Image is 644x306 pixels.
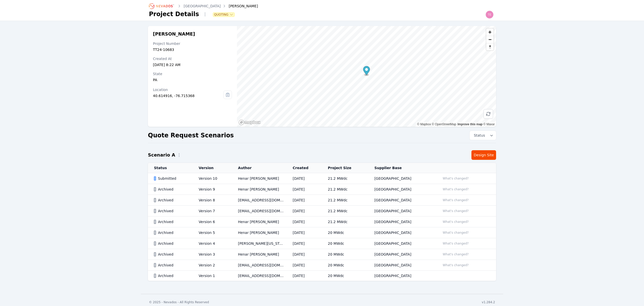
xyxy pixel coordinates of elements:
[287,173,322,184] td: [DATE]
[368,184,434,195] td: [GEOGRAPHIC_DATA]
[287,271,322,281] td: [DATE]
[440,252,471,257] button: What's changed?
[153,77,232,82] div: PA
[149,2,258,10] nav: Breadcrumb
[153,62,232,67] div: [DATE] 8:22 AM
[368,227,434,238] td: [GEOGRAPHIC_DATA]
[368,271,434,281] td: [GEOGRAPHIC_DATA]
[287,217,322,227] td: [DATE]
[193,238,232,249] td: Version 4
[363,66,370,76] div: Map marker
[184,4,221,9] a: [GEOGRAPHIC_DATA]
[232,238,287,249] td: [PERSON_NAME][US_STATE]
[232,195,287,206] td: [EMAIL_ADDRESS][DOMAIN_NAME]
[149,300,209,304] div: © 2025 - Nevados - All Rights Reserved
[193,184,232,195] td: Version 9
[322,195,368,206] td: 21.2 MWdc
[322,217,368,227] td: 21.2 MWdc
[470,131,496,140] button: Status
[238,119,261,125] a: Mapbox homepage
[153,71,232,76] div: State
[486,28,494,36] span: Zoom in
[287,195,322,206] td: [DATE]
[193,227,232,238] td: Version 5
[322,227,368,238] td: 20 MWdc
[440,230,471,235] button: What's changed?
[417,123,431,126] a: Mapbox
[368,173,434,184] td: [GEOGRAPHIC_DATA]
[440,208,471,214] button: What's changed?
[232,173,287,184] td: Henar [PERSON_NAME]
[287,163,322,173] th: Created
[153,47,232,52] div: TT24-10683
[148,217,496,227] tr: ArchivedVersion 6Henar [PERSON_NAME][DATE]21.2 MWdc[GEOGRAPHIC_DATA]What's changed?
[154,208,190,213] div: Archived
[237,26,496,127] canvas: Map
[193,271,232,281] td: Version 1
[148,131,234,139] h2: Quote Request Scenarios
[368,206,434,217] td: [GEOGRAPHIC_DATA]
[440,176,471,181] button: What's changed?
[322,163,368,173] th: Project Size
[148,271,496,281] tr: ArchivedVersion 1[EMAIL_ADDRESS][DOMAIN_NAME][DATE]20 MWdc[GEOGRAPHIC_DATA]
[153,31,232,37] h2: [PERSON_NAME]
[154,198,190,203] div: Archived
[193,206,232,217] td: Version 7
[154,273,190,278] div: Archived
[232,206,287,217] td: [EMAIL_ADDRESS][DOMAIN_NAME]
[287,206,322,217] td: [DATE]
[368,260,434,271] td: [GEOGRAPHIC_DATA]
[368,195,434,206] td: [GEOGRAPHIC_DATA]
[148,173,496,184] tr: SubmittedVersion 10Henar [PERSON_NAME][DATE]21.2 MWdc[GEOGRAPHIC_DATA]What's changed?
[193,163,232,173] th: Version
[486,43,494,50] button: Reset bearing to north
[458,123,482,126] a: Improve this map
[486,36,494,43] span: Zoom out
[486,36,494,43] button: Zoom out
[368,217,434,227] td: [GEOGRAPHIC_DATA]
[483,123,495,126] a: Maxar
[440,241,471,246] button: What's changed?
[322,206,368,217] td: 21.2 MWdc
[322,260,368,271] td: 20 MWdc
[440,187,471,192] button: What's changed?
[148,151,175,159] h2: Scenario A
[148,227,496,238] tr: ArchivedVersion 5Henar [PERSON_NAME][DATE]20 MWdc[GEOGRAPHIC_DATA]What's changed?
[486,11,494,19] img: Ted Elliott
[232,184,287,195] td: Henar [PERSON_NAME]
[148,238,496,249] tr: ArchivedVersion 4[PERSON_NAME][US_STATE][DATE]20 MWdc[GEOGRAPHIC_DATA]What's changed?
[193,195,232,206] td: Version 8
[322,249,368,260] td: 20 MWdc
[154,187,190,192] div: Archived
[368,163,434,173] th: Supplier Base
[193,217,232,227] td: Version 6
[148,184,496,195] tr: ArchivedVersion 9Henar [PERSON_NAME][DATE]21.2 MWdc[GEOGRAPHIC_DATA]What's changed?
[154,241,190,246] div: Archived
[472,133,485,138] span: Status
[222,4,258,9] div: [PERSON_NAME]
[232,249,287,260] td: Henar [PERSON_NAME]
[287,260,322,271] td: [DATE]
[193,249,232,260] td: Version 3
[213,13,234,17] button: Quoting
[148,163,193,173] th: Status
[471,150,496,160] a: Design Site
[193,260,232,271] td: Version 2
[322,271,368,281] td: 20 MWdc
[287,238,322,249] td: [DATE]
[149,10,199,18] h1: Project Details
[322,238,368,249] td: 20 MWdc
[154,176,190,181] div: Submitted
[287,249,322,260] td: [DATE]
[432,123,456,126] a: OpenStreetMap
[193,173,232,184] td: Version 10
[154,230,190,235] div: Archived
[232,271,287,281] td: [EMAIL_ADDRESS][DOMAIN_NAME]
[440,219,471,225] button: What's changed?
[322,173,368,184] td: 21.2 MWdc
[154,252,190,257] div: Archived
[148,249,496,260] tr: ArchivedVersion 3Henar [PERSON_NAME][DATE]20 MWdc[GEOGRAPHIC_DATA]What's changed?
[322,184,368,195] td: 21.2 MWdc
